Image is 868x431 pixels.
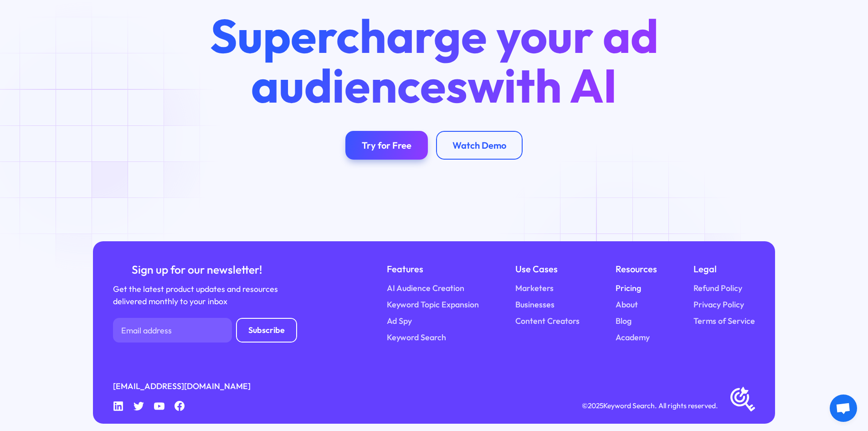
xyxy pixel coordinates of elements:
div: © Keyword Search. All rights reserved. [582,400,718,411]
a: [EMAIL_ADDRESS][DOMAIN_NAME] [113,380,251,393]
input: Email address [113,318,232,343]
a: Blog [616,315,632,327]
a: Marketers [515,282,554,295]
div: Use Cases [515,262,580,276]
span: with AI [467,56,617,115]
a: Keyword Search [387,332,446,344]
a: Try for Free [345,131,428,160]
a: Keyword Topic Expansion [387,299,479,311]
div: Try for Free [362,140,411,151]
span: 2025 [588,401,603,410]
a: Refund Policy [693,282,742,295]
a: Watch Demo [436,131,523,160]
div: Sign up for our newsletter! [113,262,281,277]
a: Academy [616,332,650,344]
a: Businesses [515,299,555,311]
input: Subscribe [236,318,297,343]
div: Watch Demo [452,140,506,151]
div: Resources [616,262,657,276]
a: Content Creators [515,315,580,327]
a: Ad Spy [387,315,412,327]
a: AI Audience Creation [387,282,464,295]
a: Pricing [616,282,641,295]
a: Open chat [830,395,857,422]
div: Features [387,262,479,276]
div: Legal [693,262,755,276]
h2: Supercharge your ad audiences [189,11,679,111]
form: Newsletter Form [113,318,297,343]
a: Privacy Policy [693,299,744,311]
div: Get the latest product updates and resources delivered monthly to your inbox [113,283,281,308]
a: Terms of Service [693,315,755,327]
a: About [616,299,638,311]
